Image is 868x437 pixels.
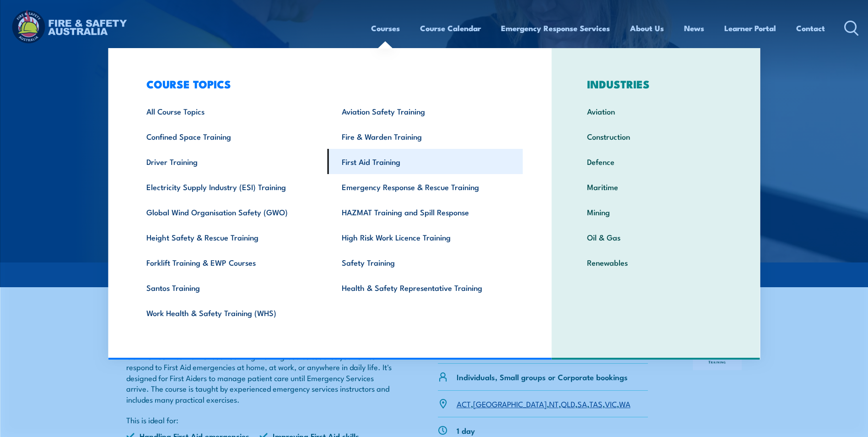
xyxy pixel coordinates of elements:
[132,250,328,275] a: Forklift Training & EWP Courses
[457,399,631,409] p: , , , , , , ,
[796,16,825,40] a: Contact
[549,398,559,409] a: NT
[573,174,739,199] a: Maritime
[371,16,400,40] a: Courses
[457,398,471,409] a: ACT
[561,398,575,409] a: QLD
[589,398,603,409] a: TAS
[328,149,523,174] a: First Aid Training
[501,16,610,40] a: Emergency Response Services
[328,124,523,149] a: Fire & Warden Training
[126,415,394,425] p: This is ideal for:
[573,199,739,224] a: Mining
[132,174,328,199] a: Electricity Supply Industry (ESI) Training
[457,371,628,382] p: Individuals, Small groups or Corporate bookings
[573,250,739,275] a: Renewables
[420,16,481,40] a: Course Calendar
[724,16,776,40] a: Learner Portal
[457,425,475,436] p: 1 day
[684,16,704,40] a: News
[132,124,328,149] a: Confined Space Training
[126,351,394,404] p: Our Provide First Aid Blended Learning Training Course teaches you how to respond to First Aid em...
[328,250,523,275] a: Safety Training
[132,275,328,300] a: Santos Training
[619,398,631,409] a: WA
[577,398,587,409] a: SA
[328,199,523,224] a: HAZMAT Training and Spill Response
[328,98,523,124] a: Aviation Safety Training
[328,275,523,300] a: Health & Safety Representative Training
[630,16,664,40] a: About Us
[573,149,739,174] a: Defence
[473,398,547,409] a: [GEOGRAPHIC_DATA]
[132,199,328,224] a: Global Wind Organisation Safety (GWO)
[132,98,328,124] a: All Course Topics
[573,124,739,149] a: Construction
[328,174,523,199] a: Emergency Response & Rescue Training
[573,77,739,90] h3: INDUSTRIES
[132,224,328,250] a: Height Safety & Rescue Training
[328,224,523,250] a: High Risk Work Licence Training
[132,149,328,174] a: Driver Training
[132,300,328,325] a: Work Health & Safety Training (WHS)
[605,398,617,409] a: VIC
[573,98,739,124] a: Aviation
[132,77,523,90] h3: COURSE TOPICS
[573,224,739,250] a: Oil & Gas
